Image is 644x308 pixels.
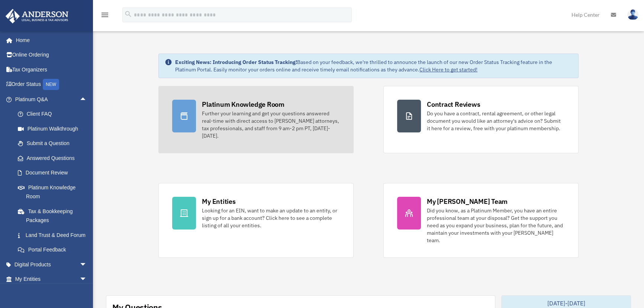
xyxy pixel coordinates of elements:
a: Digital Productsarrow_drop_down [5,257,98,272]
div: NEW [43,79,59,90]
a: Platinum Knowledge Room Further your learning and get your questions answered real-time with dire... [158,86,354,153]
a: menu [100,13,109,19]
a: Platinum Walkthrough [10,121,98,136]
a: My Entities Looking for an EIN, want to make an update to an entity, or sign up for a bank accoun... [158,183,354,258]
a: My Entitiesarrow_drop_down [5,272,98,287]
div: Further your learning and get your questions answered real-time with direct access to [PERSON_NAM... [202,110,340,139]
a: Click Here to get started! [419,66,477,73]
div: My [PERSON_NAME] Team [427,197,508,206]
img: User Pic [627,9,638,20]
a: Client FAQ [10,107,98,122]
a: Portal Feedback [10,243,98,257]
a: Submit a Question [10,136,98,151]
a: Order StatusNEW [5,77,98,92]
span: arrow_drop_up [80,92,94,107]
div: Do you have a contract, rental agreement, or other legal document you would like an attorney's ad... [427,110,565,132]
div: Looking for an EIN, want to make an update to an entity, or sign up for a bank account? Click her... [202,207,340,229]
i: menu [100,10,109,19]
span: arrow_drop_down [80,272,94,287]
span: arrow_drop_down [80,257,94,272]
div: Contract Reviews [427,100,480,109]
div: Platinum Knowledge Room [202,100,284,109]
a: Answered Questions [10,151,98,166]
a: My [PERSON_NAME] Team Did you know, as a Platinum Member, you have an entire professional team at... [383,183,579,258]
i: search [124,10,132,18]
a: Platinum Knowledge Room [10,180,98,204]
a: Home [5,33,94,48]
a: Document Review [10,166,98,180]
a: Contract Reviews Do you have a contract, rental agreement, or other legal document you would like... [383,86,579,153]
img: Anderson Advisors Platinum Portal [3,9,71,23]
div: Based on your feedback, we're thrilled to announce the launch of our new Order Status Tracking fe... [175,58,572,73]
a: Online Ordering [5,48,98,62]
div: My Entities [202,197,235,206]
a: Land Trust & Deed Forum [10,228,98,243]
a: Tax & Bookkeeping Packages [10,204,98,228]
div: Did you know, as a Platinum Member, you have an entire professional team at your disposal? Get th... [427,207,565,244]
a: Platinum Q&Aarrow_drop_up [5,92,98,107]
a: Tax Organizers [5,62,98,77]
strong: Exciting News: Introducing Order Status Tracking! [175,59,297,65]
